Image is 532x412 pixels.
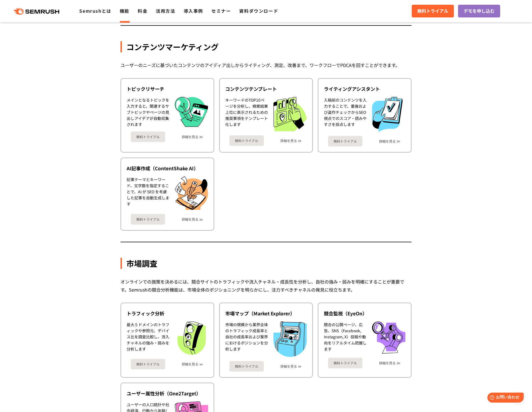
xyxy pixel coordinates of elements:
a: 導入事例 [184,7,203,14]
div: ライティングアシスタント [324,86,405,92]
a: 無料トライアル [131,132,165,142]
div: 最大５ドメインのトラフィックや参照元、デバイス比を調査比較し、流入チャネルの強み・弱みを分析します [127,321,169,355]
span: デモを申し込む [464,7,495,15]
div: トピックリサーチ [127,86,208,92]
iframe: Help widget launcher [483,390,526,406]
div: 入稿前のコンテンツを入力することで、重複および盗作チェックからSEO視点でのスコア・読みやすさを採点します [324,97,367,132]
img: トラフィック分析 [175,321,208,355]
div: ユーザーのニーズに基づいたコンテンツのアイディア出しからライティング、測定、改善まで、ワークフローでPDCAを回すことができます。 [121,61,411,69]
div: 市場マップ（Market Explorer） [225,310,307,317]
a: 無料トライアル [328,358,362,368]
a: 詳細を見る [182,217,198,221]
div: 市場の規模から業界全体のトラフィック成長率と自社の成長率および業界におけるポジションを分析します [225,321,268,357]
img: コンテンツテンプレート [273,97,307,131]
a: 料金 [138,7,147,14]
div: トラフィック分析 [127,310,208,317]
a: 活用方法 [156,7,175,14]
a: 詳細を見る [182,362,198,366]
div: コンテンツテンプレート [225,86,307,92]
div: キーワードのTOP10ページを分析し、検索結果上位に表示されるための推奨事項をテンプレート化します [225,97,268,131]
img: トピックリサーチ [175,97,208,127]
a: 無料トライアル [131,359,165,369]
a: 詳細を見る [379,361,396,365]
a: セミナー [211,7,231,14]
div: ユーザー属性分析（One2Target） [127,390,208,397]
span: 無料トライアル [417,7,448,15]
div: 競合の公開ページ、広告、SNS（Facebook, Instagram, X）投稿や動向をリアルタイム把握します [324,321,367,353]
div: コンテンツマーケティング [121,41,411,52]
div: 記事テーマとキーワード、文字数を指定することで、AI が SEO を考慮した記事を自動生成します [127,176,169,210]
a: 詳細を見る [379,139,396,143]
div: オンラインでの施策を決めるには、競合サイトのトラフィックや流入チャネル・成長性を分析し、自社の強み・弱みを明確にすることが重要です。Semrushの競合分析機能は、市場全体のポジショニングを明ら... [121,278,411,294]
img: AI記事作成（ContentShake AI） [175,176,208,210]
a: 無料トライアル [412,5,454,17]
a: 詳細を見る [182,135,198,139]
a: 無料トライアル [229,135,264,146]
img: ライティングアシスタント [372,97,403,132]
img: 市場マップ（Market Explorer） [273,321,307,357]
a: 機能 [120,7,129,14]
a: 詳細を見る [280,364,297,368]
div: メインとなるトピックを入力すると、関連するサブトピックやページの見出しアイデアが自動収集されます [127,97,169,127]
a: デモを申し込む [458,5,500,17]
a: 資料ダウンロード [239,7,278,14]
a: 無料トライアル [328,136,362,146]
img: 競合監視（EyeOn） [372,321,405,353]
div: AI記事作成（ContentShake AI） [127,165,208,172]
div: 競合監視（EyeOn） [324,310,405,317]
a: 無料トライアル [229,361,264,372]
a: 詳細を見る [280,139,297,143]
a: Semrushとは [79,7,111,14]
div: 市場調査 [121,258,411,269]
a: 無料トライアル [131,214,165,225]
